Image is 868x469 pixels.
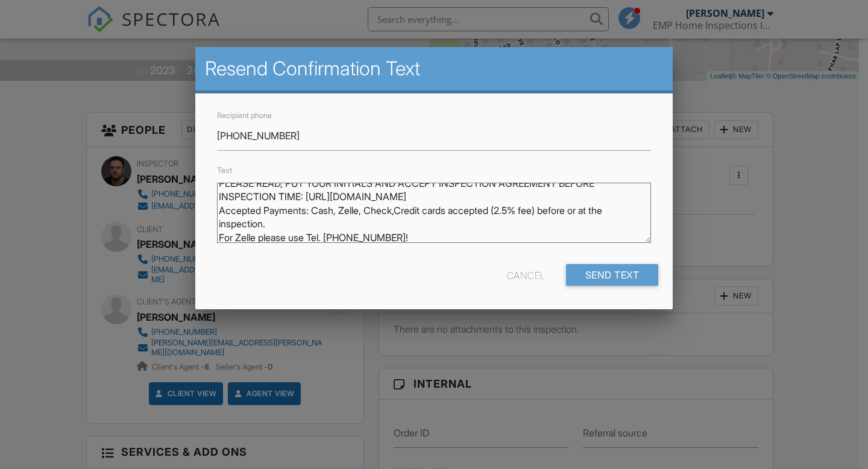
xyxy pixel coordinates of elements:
input: Send Text [566,264,659,286]
label: Recipient phone [217,111,272,120]
div: Cancel [507,264,546,286]
textarea: Hi [PERSON_NAME], your home inspection at [STREET_ADDRESS] is scheduled for [DATE] 10:00 am. I lo... [217,183,651,243]
h2: Resend Confirmation Text [205,57,663,81]
label: Text [217,166,232,175]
